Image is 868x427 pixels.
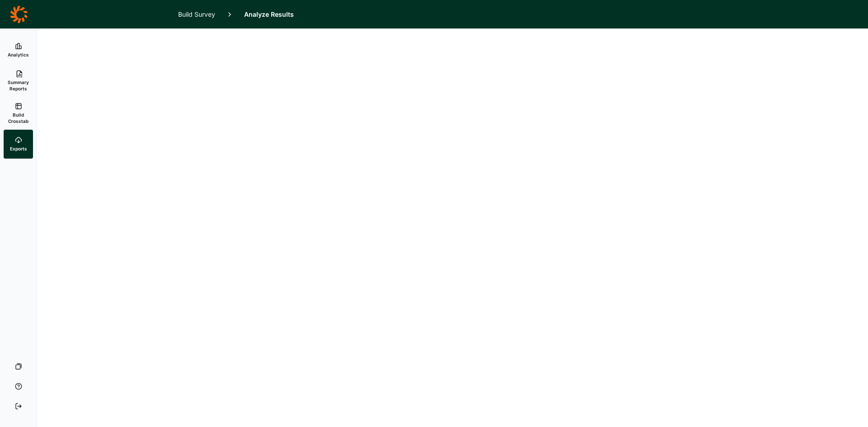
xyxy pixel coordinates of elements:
a: Summary Reports [4,65,33,97]
span: Analytics [8,52,29,58]
a: Exports [4,130,33,159]
span: Build Crosstab [7,112,29,124]
a: Build Crosstab [4,97,33,130]
span: Exports [10,145,27,152]
a: Analytics [4,36,33,65]
span: Summary Reports [7,79,29,92]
